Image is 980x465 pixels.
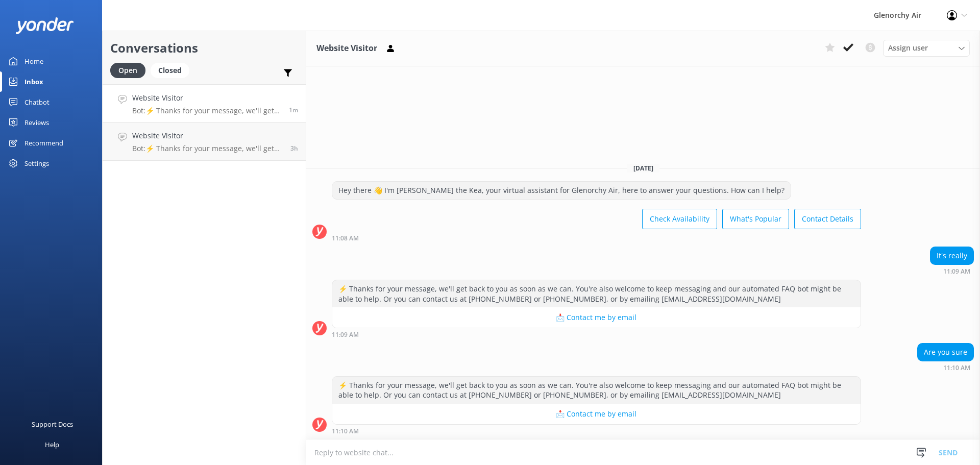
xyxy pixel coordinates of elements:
[45,434,59,455] div: Help
[151,63,189,78] div: Closed
[24,92,50,112] div: Chatbot
[794,209,861,229] button: Contact Details
[290,144,298,153] span: Oct 02 2025 08:07am (UTC +13:00) Pacific/Auckland
[24,71,43,92] div: Inbox
[332,331,861,338] div: Oct 02 2025 11:09am (UTC +13:00) Pacific/Auckland
[332,280,861,307] div: ⚡ Thanks for your message, we'll get back to you as soon as we can. You're also welcome to keep m...
[110,63,145,78] div: Open
[32,414,73,434] div: Support Docs
[918,344,973,361] div: Are you sure
[883,40,970,56] div: Assign User
[151,64,194,76] a: Closed
[888,42,928,54] span: Assign user
[930,267,974,275] div: Oct 02 2025 11:09am (UTC +13:00) Pacific/Auckland
[24,133,63,153] div: Recommend
[132,144,283,153] p: Bot: ⚡ Thanks for your message, we'll get back to you as soon as we can. You're also welcome to k...
[289,106,298,114] span: Oct 02 2025 11:10am (UTC +13:00) Pacific/Auckland
[930,247,973,264] div: It's really
[917,364,974,371] div: Oct 02 2025 11:10am (UTC +13:00) Pacific/Auckland
[943,365,970,371] strong: 11:10 AM
[332,377,861,404] div: ⚡ Thanks for your message, we'll get back to you as soon as we can. You're also welcome to keep m...
[332,404,861,424] button: 📩 Contact me by email
[110,38,298,58] h2: Conversations
[316,42,377,55] h3: Website Visitor
[627,164,659,173] span: [DATE]
[110,64,151,76] a: Open
[332,234,861,241] div: Oct 02 2025 11:08am (UTC +13:00) Pacific/Auckland
[332,332,359,338] strong: 11:09 AM
[332,235,359,241] strong: 11:08 AM
[132,130,283,141] h4: Website Visitor
[332,182,791,199] div: Hey there 👋 I'm [PERSON_NAME] the Kea, your virtual assistant for Glenorchy Air, here to answer y...
[24,51,43,71] div: Home
[642,209,717,229] button: Check Availability
[943,268,970,275] strong: 11:09 AM
[132,92,281,104] h4: Website Visitor
[332,307,861,328] button: 📩 Contact me by email
[15,17,74,34] img: yonder-white-logo.png
[332,428,359,434] strong: 11:10 AM
[132,106,281,115] p: Bot: ⚡ Thanks for your message, we'll get back to you as soon as we can. You're also welcome to k...
[103,123,306,161] a: Website VisitorBot:⚡ Thanks for your message, we'll get back to you as soon as we can. You're als...
[722,209,789,229] button: What's Popular
[24,153,49,174] div: Settings
[24,112,49,133] div: Reviews
[103,84,306,123] a: Website VisitorBot:⚡ Thanks for your message, we'll get back to you as soon as we can. You're als...
[332,427,861,434] div: Oct 02 2025 11:10am (UTC +13:00) Pacific/Auckland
